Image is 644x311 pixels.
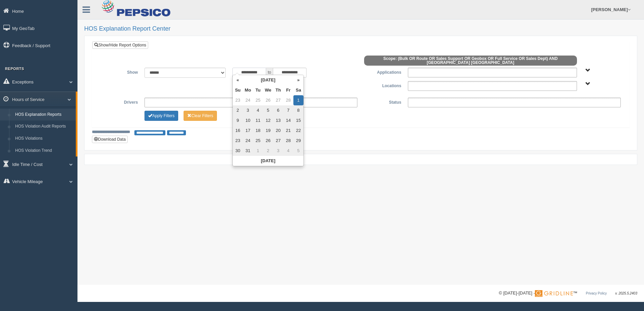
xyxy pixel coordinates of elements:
td: 26 [263,136,273,146]
td: 28 [283,136,293,146]
th: » [293,75,303,85]
td: 24 [243,136,253,146]
label: Show [97,68,141,76]
td: 8 [293,105,303,115]
td: 11 [253,115,263,126]
td: 13 [273,115,283,126]
td: 23 [233,95,243,105]
a: HOS Violation Audit Reports [12,120,76,133]
a: HOS Violation Trend [12,145,76,157]
th: Su [233,85,243,95]
label: Locations [361,81,405,89]
label: Applications [361,68,405,76]
th: Sa [293,85,303,95]
span: to [266,68,273,78]
div: © [DATE]-[DATE] - ™ [499,290,637,297]
td: 16 [233,126,243,136]
td: 9 [233,115,243,126]
button: Change Filter Options [144,111,178,121]
span: v. 2025.5.2403 [615,291,637,295]
td: 1 [253,146,263,156]
th: Fr [283,85,293,95]
td: 6 [273,105,283,115]
td: 23 [233,136,243,146]
th: [DATE] [243,75,293,85]
a: HOS Explanation Reports [12,109,76,121]
label: Drivers [97,98,141,106]
button: Download Data [92,136,128,143]
td: 20 [273,126,283,136]
td: 12 [263,115,273,126]
td: 29 [293,136,303,146]
label: Status [361,98,405,106]
td: 4 [253,105,263,115]
th: Th [273,85,283,95]
img: Gridline [535,290,573,297]
td: 3 [273,146,283,156]
td: 18 [253,126,263,136]
td: 30 [233,146,243,156]
td: 27 [273,95,283,105]
td: 2 [263,146,273,156]
td: 5 [263,105,273,115]
td: 5 [293,146,303,156]
td: 15 [293,115,303,126]
td: 2 [233,105,243,115]
th: Mo [243,85,253,95]
button: Change Filter Options [184,111,217,121]
td: 22 [293,126,303,136]
a: HOS Violations [12,133,76,145]
td: 21 [283,126,293,136]
td: 27 [273,136,283,146]
td: 19 [263,126,273,136]
span: Scope: (Bulk OR Route OR Sales Support OR Geobox OR Full Service OR Sales Dept) AND [GEOGRAPHIC_D... [364,56,577,66]
td: 1 [293,95,303,105]
td: 10 [243,115,253,126]
a: Show/Hide Report Options [92,41,148,49]
td: 25 [253,136,263,146]
td: 17 [243,126,253,136]
th: Tu [253,85,263,95]
td: 26 [263,95,273,105]
td: 24 [243,95,253,105]
th: [DATE] [233,156,303,166]
td: 3 [243,105,253,115]
a: Privacy Policy [586,291,607,295]
td: 14 [283,115,293,126]
td: 31 [243,146,253,156]
td: 4 [283,146,293,156]
td: 28 [283,95,293,105]
td: 7 [283,105,293,115]
th: We [263,85,273,95]
th: « [233,75,243,85]
td: 25 [253,95,263,105]
h2: HOS Explanation Report Center [84,26,637,32]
